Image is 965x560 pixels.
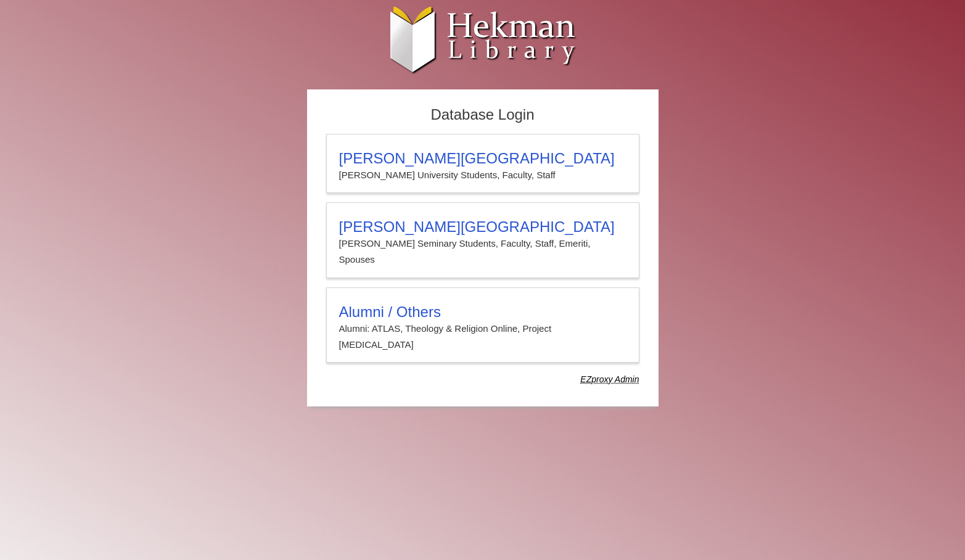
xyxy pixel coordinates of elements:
[339,236,626,268] p: [PERSON_NAME] Seminary Students, Faculty, Staff, Emeriti, Spouses
[580,374,639,384] dfn: Use Alumni login
[320,102,646,128] h2: Database Login
[339,150,626,167] h3: [PERSON_NAME][GEOGRAPHIC_DATA]
[339,321,626,353] p: Alumni: ATLAS, Theology & Religion Online, Project [MEDICAL_DATA]
[339,218,626,236] h3: [PERSON_NAME][GEOGRAPHIC_DATA]
[339,167,626,183] p: [PERSON_NAME] University Students, Faculty, Staff
[339,303,626,321] h3: Alumni / Others
[326,134,639,193] a: [PERSON_NAME][GEOGRAPHIC_DATA][PERSON_NAME] University Students, Faculty, Staff
[326,202,639,278] a: [PERSON_NAME][GEOGRAPHIC_DATA][PERSON_NAME] Seminary Students, Faculty, Staff, Emeriti, Spouses
[339,303,626,353] summary: Alumni / OthersAlumni: ATLAS, Theology & Religion Online, Project [MEDICAL_DATA]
